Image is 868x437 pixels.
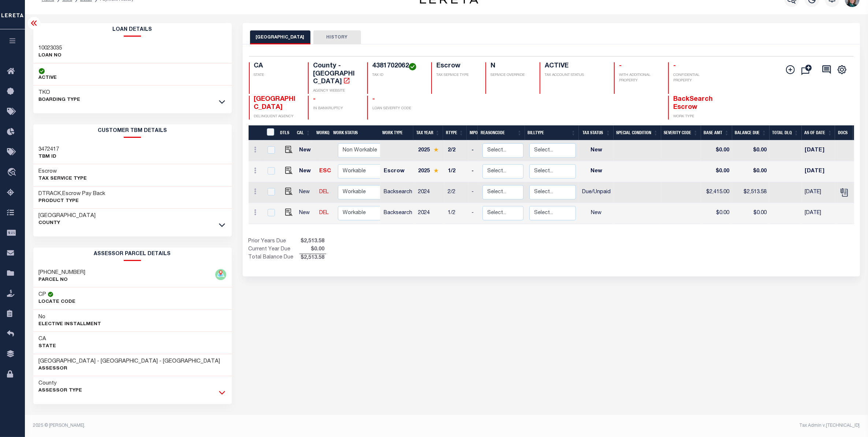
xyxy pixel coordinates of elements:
[469,182,480,203] td: -
[525,125,579,140] th: BillType: activate to sort column ascending
[415,161,445,182] td: 2025
[469,203,480,224] td: -
[379,125,413,140] th: Work Type
[579,161,614,182] td: New
[249,254,299,262] td: Total Balance Due
[313,106,358,111] p: IN BANKRUPTCY
[701,203,732,224] td: $0.00
[313,88,358,94] p: AGENCY WEBSITE
[39,313,46,321] h3: No
[372,62,422,70] h4: 4381702062
[445,140,469,161] td: 2/2
[478,125,525,140] th: ReasonCode: activate to sort column ascending
[802,182,835,203] td: [DATE]
[296,161,316,182] td: New
[545,73,605,78] p: TAX ACCOUNT STATUS
[545,62,605,70] h4: ACTIVE
[28,422,447,429] div: 2025 © [PERSON_NAME].
[320,210,329,216] a: DEL
[39,168,87,175] h3: Escrow
[619,63,622,69] span: -
[443,125,467,140] th: RType: activate to sort column ascending
[433,147,439,152] img: Star.svg
[313,62,358,86] h4: County - [GEOGRAPHIC_DATA]
[39,321,101,328] p: Elective Installment
[39,89,81,96] h3: TKO
[320,190,329,195] a: DEL
[469,140,480,161] td: -
[732,182,770,203] td: $2,513.58
[467,125,478,140] th: MPO
[7,168,19,177] i: travel_explore
[39,365,220,372] p: Assessor
[39,220,96,227] p: County
[673,73,719,84] p: CONFIDENTIAL PROPERTY
[491,73,531,78] p: SERVICE OVERRIDE
[39,276,86,284] p: PARCEL NO
[33,23,232,37] h2: Loan Details
[619,73,659,84] p: WITH ADDITIONAL PROPERTY
[39,175,87,183] p: Tax Service Type
[661,125,701,140] th: Severity Code: activate to sort column ascending
[436,73,477,78] p: TAX SERVICE TYPE
[372,73,422,78] p: TAX ID
[802,203,835,224] td: [DATE]
[320,169,331,174] a: ESC
[299,246,326,254] span: $0.00
[33,124,232,138] h2: CUSTOMER TBM DETAILS
[39,358,220,365] h3: [GEOGRAPHIC_DATA] - [GEOGRAPHIC_DATA] - [GEOGRAPHIC_DATA]
[39,343,56,350] p: State
[39,387,82,394] p: Assessor Type
[33,247,232,261] h2: ASSESSOR PARCEL DETAILS
[579,140,614,161] td: New
[296,140,316,161] td: New
[39,198,106,205] p: Product Type
[277,125,294,140] th: DTLS
[254,114,299,120] p: DELINQUENT AGENCY
[254,73,299,78] p: STATE
[802,161,835,182] td: [DATE]
[254,96,296,111] span: [GEOGRAPHIC_DATA]
[469,161,480,182] td: -
[39,45,62,52] h3: 10023035
[313,30,361,44] button: HISTORY
[39,298,76,306] p: Locate Code
[330,125,380,140] th: Work Status
[296,203,316,224] td: New
[381,203,415,224] td: Backsearch
[579,182,614,203] td: Due/Unpaid
[372,106,422,111] p: LOAN SEVERITY CODE
[299,238,326,246] span: $2,513.58
[732,140,770,161] td: $0.00
[313,125,330,140] th: WorkQ
[299,254,326,262] span: $2,513.58
[673,114,719,120] p: WORK TYPE
[732,125,770,140] th: Balance Due: activate to sort column ascending
[732,203,770,224] td: $0.00
[39,380,82,387] h3: County
[701,140,732,161] td: $0.00
[445,161,469,182] td: 1/2
[39,74,57,82] p: ACTIVE
[701,182,732,203] td: $2,415.00
[673,63,676,69] span: -
[262,125,277,140] th: &nbsp;
[39,190,106,198] h3: DTRACK,Escrow Pay Back
[39,153,59,161] p: TBM ID
[491,62,531,70] h4: N
[39,291,46,298] h3: CP
[732,161,770,182] td: $0.00
[39,335,56,343] h3: CA
[249,246,299,254] td: Current Year Due
[452,422,860,429] div: Tax Admin v.[TECHNICAL_ID]
[433,168,439,173] img: Star.svg
[701,161,732,182] td: $0.00
[415,182,445,203] td: 2024
[413,125,443,140] th: Tax Year: activate to sort column ascending
[802,140,835,161] td: [DATE]
[415,140,445,161] td: 2025
[614,125,661,140] th: Special Condition: activate to sort column ascending
[39,269,86,276] h3: [PHONE_NUMBER]
[39,96,81,104] p: BOARDING TYPE
[770,125,802,140] th: Total DLQ: activate to sort column ascending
